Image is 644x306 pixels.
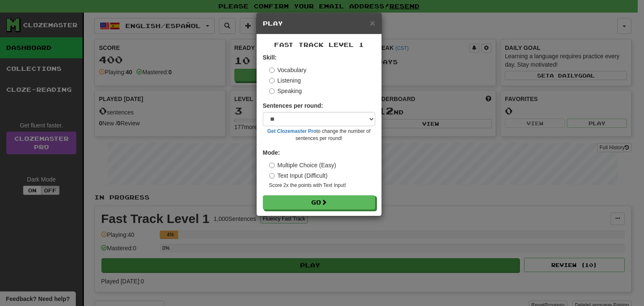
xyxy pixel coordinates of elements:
input: Vocabulary [269,67,275,73]
input: Listening [269,78,275,83]
input: Speaking [269,88,275,94]
small: to change the number of sentences per round! [263,128,375,142]
span: × [370,18,375,28]
small: Score 2x the points with Text Input ! [269,182,375,189]
button: Go [263,195,375,210]
label: Speaking [269,87,302,95]
span: Fast Track Level 1 [274,41,364,48]
label: Multiple Choice (Easy) [269,161,336,169]
label: Listening [269,76,301,85]
strong: Mode: [263,149,280,156]
strong: Skill: [263,54,277,61]
label: Sentences per round: [263,101,323,110]
h5: Play [263,19,375,28]
input: Text Input (Difficult) [269,173,275,179]
button: Close [370,18,375,27]
input: Multiple Choice (Easy) [269,163,275,168]
label: Vocabulary [269,66,306,74]
label: Text Input (Difficult) [269,171,328,180]
a: Get Clozemaster Pro [267,128,317,134]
